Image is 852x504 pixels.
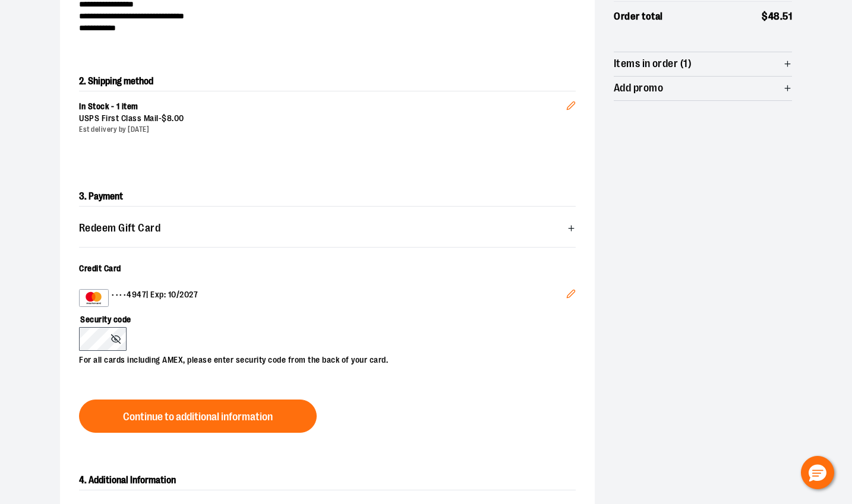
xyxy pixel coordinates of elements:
[123,411,273,423] span: Continue to additional information
[79,351,564,366] p: For all cards including AMEX, please enter security code from the back of your card.
[79,400,317,433] button: Continue to additional information
[780,11,783,22] span: .
[801,456,834,489] button: Hello, have a question? Let’s chat.
[557,280,585,312] button: Edit
[79,72,576,91] h2: 2. Shipping method
[557,82,585,123] button: Edit
[79,101,566,113] div: In Stock - 1 item
[79,113,566,125] div: USPS First Class Mail -
[172,113,174,123] span: .
[614,58,692,69] span: Items in order (1)
[768,11,780,22] span: 48
[614,83,663,94] span: Add promo
[174,113,184,123] span: 00
[82,291,106,305] img: MasterCard example showing the 16-digit card number on the front of the card
[167,113,172,123] span: 8
[762,11,768,22] span: $
[79,264,121,273] span: Credit Card
[614,77,792,100] button: Add promo
[79,307,564,327] label: Security code
[79,216,576,240] button: Redeem Gift Card
[614,52,792,76] button: Items in order (1)
[162,113,167,123] span: $
[782,11,792,22] span: 51
[79,125,566,135] div: Est delivery by [DATE]
[79,187,576,207] h2: 3. Payment
[79,471,576,490] h2: 4. Additional Information
[614,9,663,24] span: Order total
[79,223,160,234] span: Redeem Gift Card
[79,289,566,307] div: •••• 4947 | Exp: 10/2027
